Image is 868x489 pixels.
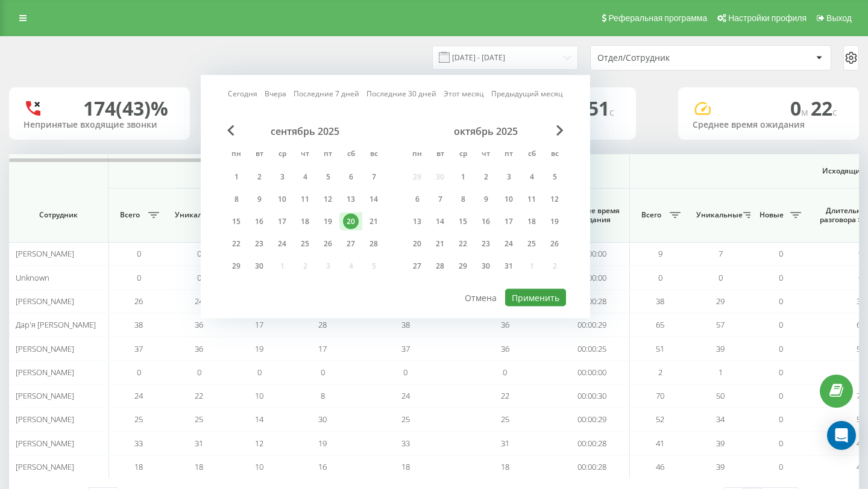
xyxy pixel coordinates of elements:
div: пн 22 сент. 2025 г. [225,235,248,253]
span: 8 [321,390,325,401]
span: Выход [826,13,852,23]
div: пн 13 окт. 2025 г. [406,213,429,231]
div: сб 20 сент. 2025 г. [339,213,362,231]
div: пт 17 окт. 2025 г. [497,213,520,231]
div: сб 4 окт. 2025 г. [520,168,543,186]
span: 70 [857,390,865,401]
span: 17 [255,319,263,330]
span: 25 [134,414,143,425]
div: Open Intercom Messenger [827,421,856,450]
div: 20 [409,236,425,252]
span: 28 [318,319,327,330]
td: 00:00:28 [555,455,630,479]
span: 36 [501,319,509,330]
div: ср 24 сент. 2025 г. [271,235,294,253]
span: [PERSON_NAME] [16,248,74,259]
div: пн 29 сент. 2025 г. [225,257,248,275]
div: вт 9 сент. 2025 г. [248,190,271,208]
div: чт 11 сент. 2025 г. [294,190,316,208]
a: Этот месяц [444,88,484,99]
span: 22 [811,95,837,121]
div: вс 28 сент. 2025 г. [362,235,385,253]
div: пн 6 окт. 2025 г. [406,190,429,208]
td: 00:00:00 [555,266,630,289]
span: 41 [656,438,664,449]
div: вт 7 окт. 2025 г. [429,190,451,208]
div: ср 29 окт. 2025 г. [451,257,474,275]
div: 21 [366,214,382,229]
span: 9 [858,248,863,259]
div: 4 [297,169,313,185]
span: 57 [716,319,725,330]
span: 70 [656,390,664,401]
a: Предыдущий месяц [491,88,563,99]
td: 00:00:30 [555,384,630,408]
span: 2 [858,367,863,378]
div: 21 [432,236,448,252]
span: 36 [195,319,203,330]
div: 30 [478,258,494,274]
div: 26 [547,236,562,252]
span: 19 [318,438,327,449]
span: 36 [501,343,509,354]
span: 17 [318,343,327,354]
span: 22 [501,390,509,401]
span: 51 [588,95,614,121]
div: вс 14 сент. 2025 г. [362,190,385,208]
span: 31 [501,438,509,449]
span: 26 [134,296,143,307]
div: сб 25 окт. 2025 г. [520,235,543,253]
span: 18 [134,461,143,472]
td: 00:00:25 [555,337,630,360]
span: Next Month [556,125,564,136]
abbr: среда [273,146,291,164]
abbr: среда [454,146,472,164]
span: 0 [197,272,201,283]
td: 00:00:28 [555,290,630,313]
div: вс 7 сент. 2025 г. [362,168,385,186]
span: 24 [134,390,143,401]
span: 0 [779,319,783,330]
a: Последние 7 дней [294,88,359,99]
div: вт 28 окт. 2025 г. [429,257,451,275]
div: 9 [478,192,494,207]
div: вт 21 окт. 2025 г. [429,235,451,253]
div: 24 [274,236,290,252]
div: 4 [524,169,539,185]
span: 0 [779,248,783,259]
span: 9 [658,248,662,259]
span: [PERSON_NAME] [16,390,74,401]
abbr: вторник [431,146,449,164]
div: 29 [228,258,244,274]
span: Уникальные [175,210,218,220]
div: 1 [455,169,471,185]
div: сб 13 сент. 2025 г. [339,190,362,208]
div: вт 30 сент. 2025 г. [248,257,271,275]
span: 25 [501,414,509,425]
span: Сотрудник [19,210,98,220]
span: 0 [137,272,141,283]
span: 30 [318,414,327,425]
span: 19 [255,343,263,354]
div: 19 [547,214,562,229]
span: Среднее время ожидания [564,206,620,225]
div: Среднее время ожидания [693,120,844,130]
span: [PERSON_NAME] [16,438,74,449]
div: пт 3 окт. 2025 г. [497,168,520,186]
div: ср 8 окт. 2025 г. [451,190,474,208]
span: 0 [779,343,783,354]
span: 31 [195,438,203,449]
span: 51 [656,343,664,354]
span: Всего [636,210,666,220]
div: 17 [501,214,517,229]
span: 0 [779,367,783,378]
span: Входящие звонки [140,166,598,176]
div: пт 10 окт. 2025 г. [497,190,520,208]
div: вт 2 сент. 2025 г. [248,168,271,186]
div: 9 [251,192,267,207]
div: 25 [297,236,313,252]
div: 13 [343,192,359,207]
div: 23 [251,236,267,252]
span: c [609,105,614,119]
span: 41 [857,438,865,449]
